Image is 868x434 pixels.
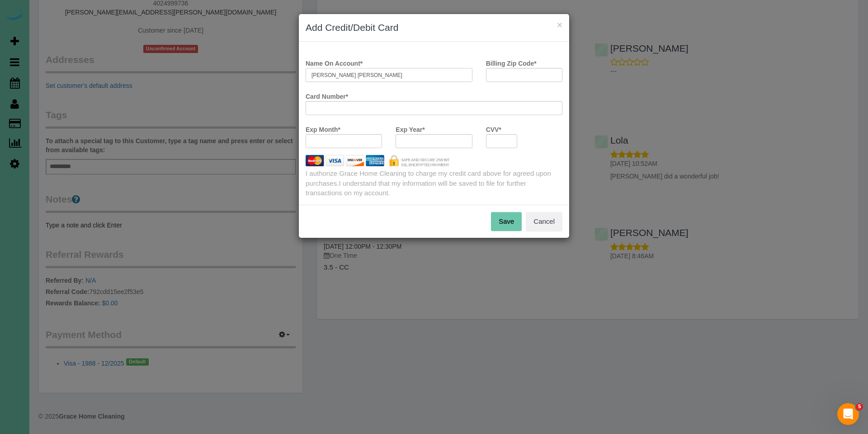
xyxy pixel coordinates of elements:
button: Cancel [526,212,562,231]
img: credit cards [299,155,457,166]
iframe: Intercom live chat [837,403,859,425]
span: I understand that my information will be saved to file for further transactions on my account. [306,179,526,197]
button: × [557,20,562,29]
label: CVV [486,122,501,134]
label: Exp Month [306,122,340,134]
label: Billing Zip Code [486,56,537,68]
h3: Add Credit/Debit Card [306,21,562,34]
label: Card Number [306,89,348,101]
label: Exp Year [396,122,425,134]
span: 5 [856,403,863,410]
label: Name On Account [306,56,363,68]
button: Save [491,212,522,231]
div: I authorize Grace Home Cleaning to charge my credit card above for agreed upon purchases. [299,169,569,198]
